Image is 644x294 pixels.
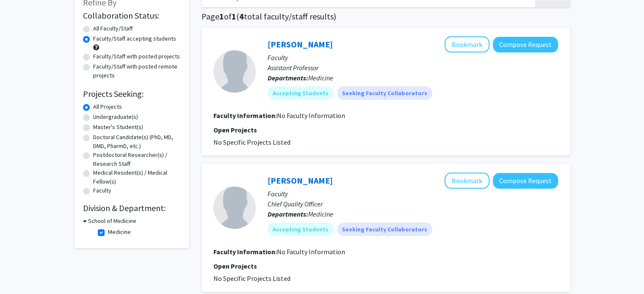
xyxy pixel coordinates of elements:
p: Faculty [268,189,558,199]
span: 4 [239,11,244,22]
label: Doctoral Candidate(s) (PhD, MD, DMD, PharmD, etc.) [93,133,180,151]
mat-chip: Accepting Students [268,223,334,236]
label: Faculty/Staff accepting students [93,34,176,43]
span: 1 [232,11,236,22]
span: No Specific Projects Listed [213,274,290,283]
a: [PERSON_NAME] [268,39,333,49]
mat-chip: Seeking Faculty Collaborators [337,86,432,100]
span: No Faculty Information [277,247,345,256]
h1: Page of ( total faculty/staff results) [202,11,570,22]
h2: Division & Department: [83,203,180,213]
span: Medicine [308,210,333,218]
button: Add Shreepriya Mangalgi to Bookmarks [445,36,489,52]
p: Open Projects [213,125,558,135]
b: Departments: [268,210,308,218]
span: No Faculty Information [277,111,345,120]
h2: Collaboration Status: [83,11,180,21]
a: [PERSON_NAME] [268,175,333,186]
label: Faculty [93,186,111,195]
p: Faculty [268,52,558,63]
p: Open Projects [213,261,558,271]
label: All Projects [93,102,122,111]
p: Chief Quality Officer [268,199,558,209]
iframe: Chat [6,256,36,288]
h3: School of Medicine [88,217,136,225]
label: Postdoctoral Researcher(s) / Research Staff [93,151,180,168]
label: Master's Student(s) [93,123,143,132]
button: Compose Request to Emily Fondahn [493,173,558,189]
span: 1 [219,11,224,22]
span: Medicine [308,74,333,82]
label: Faculty/Staff with posted remote projects [93,62,180,80]
b: Faculty Information: [213,111,277,120]
span: No Specific Projects Listed [213,138,290,146]
b: Faculty Information: [213,247,277,256]
label: Medical Resident(s) / Medical Fellow(s) [93,168,180,186]
button: Add Emily Fondahn to Bookmarks [445,173,489,189]
mat-chip: Seeking Faculty Collaborators [337,223,432,236]
b: Departments: [268,74,308,82]
h2: Projects Seeking: [83,89,180,99]
p: Assistant Professor [268,63,558,73]
label: Undergraduate(s) [93,113,138,121]
label: Medicine [108,228,131,236]
button: Compose Request to Shreepriya Mangalgi [493,37,558,52]
label: Faculty/Staff with posted projects [93,52,180,61]
mat-chip: Accepting Students [268,86,334,100]
label: All Faculty/Staff [93,24,133,33]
